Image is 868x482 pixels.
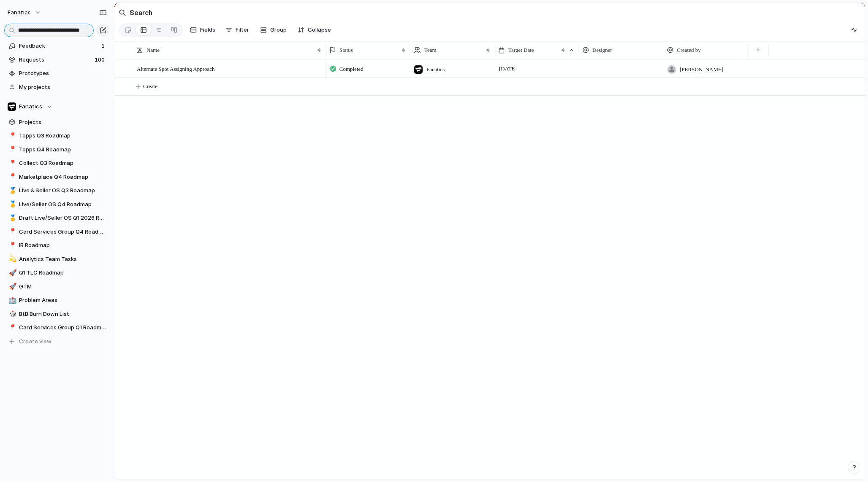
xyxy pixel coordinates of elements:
[339,46,353,54] span: Status
[19,337,52,346] span: Create view
[19,283,107,291] span: GTM
[19,200,107,209] span: Live/Seller OS Q4 Roadmap
[4,226,110,238] a: 📍Card Services Group Q4 Roadmap
[4,129,110,142] div: 📍Topps Q3 Roadmap
[9,227,15,237] div: 📍
[9,296,15,305] div: 🏥
[256,23,291,37] button: Group
[8,159,16,167] button: 📍
[9,172,15,182] div: 📍
[19,323,107,332] span: Card Services Group Q1 Roadmap
[19,296,107,304] span: Problem Areas
[9,323,15,333] div: 📍
[4,157,110,170] a: 📍Collect Q3 Roadmap
[4,143,110,156] a: 📍Topps Q4 Roadmap
[8,323,16,332] button: 📍
[497,64,519,74] span: [DATE]
[677,46,701,54] span: Created by
[8,214,16,222] button: 🥇
[19,214,107,222] span: Draft Live/Seller OS Q1 2026 Roadmap
[4,267,110,279] div: 🚀Q1 TLC Roadmap
[4,308,110,320] a: 🎲BtB Burn Down List
[19,83,107,92] span: My projects
[9,145,15,154] div: 📍
[19,102,42,111] span: Fanatics
[308,26,331,34] span: Collapse
[680,65,723,74] span: [PERSON_NAME]
[9,254,15,264] div: 💫
[9,159,15,168] div: 📍
[4,253,110,266] a: 💫Analytics Team Tasks
[4,212,110,224] a: 🥇Draft Live/Seller OS Q1 2026 Roadmap
[592,46,612,54] span: Designer
[4,54,110,66] a: Requests100
[8,296,16,304] button: 🏥
[8,145,16,154] button: 📍
[8,200,16,209] button: 🥇
[4,67,110,80] a: Prototypes
[19,132,107,140] span: Topps Q3 Roadmap
[19,42,99,50] span: Feedback
[19,186,107,195] span: Live & Seller OS Q3 Roadmap
[130,8,152,18] h2: Search
[270,26,287,34] span: Group
[19,159,107,167] span: Collect Q3 Roadmap
[8,283,16,291] button: 🚀
[200,26,215,34] span: Fields
[8,310,16,318] button: 🎲
[19,310,107,318] span: BtB Burn Down List
[4,321,110,334] a: 📍Card Services Group Q1 Roadmap
[19,173,107,181] span: Marketplace Q4 Roadmap
[187,23,219,37] button: Fields
[4,239,110,252] a: 📍IR Roadmap
[236,26,249,34] span: Filter
[8,241,16,250] button: 📍
[508,46,534,54] span: Target Date
[8,269,16,277] button: 🚀
[4,198,110,211] div: 🥇Live/Seller OS Q4 Roadmap
[19,145,107,154] span: Topps Q4 Roadmap
[4,6,46,19] button: fanatics
[8,132,16,140] button: 📍
[9,131,15,141] div: 📍
[19,269,107,277] span: Q1 TLC Roadmap
[4,171,110,183] a: 📍Marketplace Q4 Roadmap
[137,64,215,73] span: Alternate Spot Assigning Approach
[19,118,107,127] span: Projects
[4,40,110,52] a: Feedback1
[95,56,106,64] span: 100
[4,335,110,348] button: Create view
[9,186,15,196] div: 🥇
[4,184,110,197] a: 🥇Live & Seller OS Q3 Roadmap
[8,186,16,195] button: 🥇
[4,294,110,307] a: 🏥Problem Areas
[9,241,15,250] div: 📍
[8,228,16,236] button: 📍
[9,199,15,209] div: 🥇
[424,46,437,54] span: Team
[19,228,107,236] span: Card Services Group Q4 Roadmap
[143,82,157,91] span: Create
[339,65,363,73] span: Completed
[19,241,107,250] span: IR Roadmap
[146,46,160,54] span: Name
[9,268,15,278] div: 🚀
[8,173,16,181] button: 📍
[4,100,110,113] button: Fanatics
[426,65,445,74] span: Fanatics
[9,282,15,291] div: 🚀
[19,69,107,78] span: Prototypes
[4,280,110,293] a: 🚀GTM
